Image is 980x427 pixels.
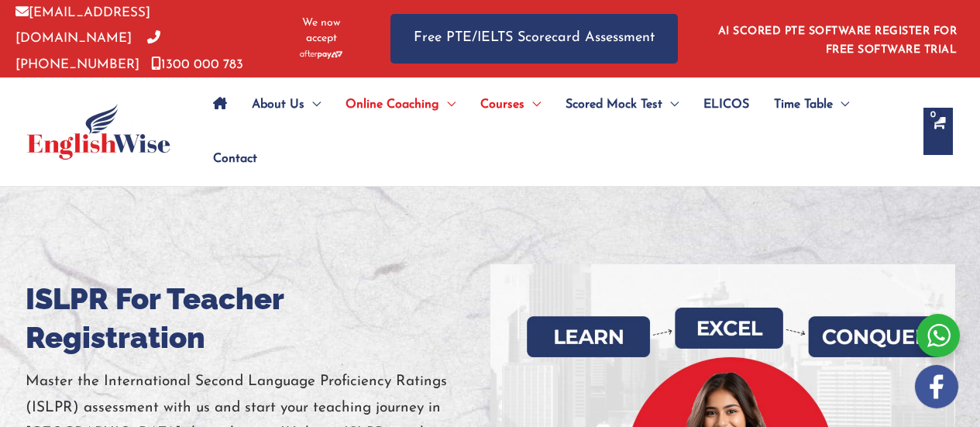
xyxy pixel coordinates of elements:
img: cropped-ew-logo [27,104,170,160]
a: AI SCORED PTE SOFTWARE REGISTER FOR FREE SOFTWARE TRIAL [718,26,958,56]
span: Online Coaching [346,77,439,132]
a: Free PTE/IELTS Scorecard Assessment [390,14,678,63]
span: Courses [480,77,524,132]
span: Menu Toggle [662,77,679,132]
a: [PHONE_NUMBER] [15,32,160,71]
a: ELICOS [691,77,762,132]
h1: ISLPR For Teacher Registration [26,280,490,357]
a: About UsMenu Toggle [239,77,333,132]
span: Scored Mock Test [566,77,662,132]
nav: Site Navigation: Main Menu [201,77,908,186]
a: Scored Mock TestMenu Toggle [553,77,691,132]
a: View Shopping Cart, empty [923,108,953,155]
img: white-facebook.png [915,365,958,408]
span: We now accept [291,15,352,46]
a: 1300 000 783 [151,58,243,71]
span: Menu Toggle [304,77,321,132]
a: Time TableMenu Toggle [762,77,861,132]
span: About Us [252,77,304,132]
a: Contact [201,132,257,186]
span: Menu Toggle [833,77,849,132]
aside: Header Widget 1 [709,13,965,64]
span: Contact [213,132,257,186]
span: Menu Toggle [524,77,541,132]
a: Online CoachingMenu Toggle [333,77,468,132]
span: ELICOS [703,77,749,132]
span: Time Table [774,77,833,132]
span: Menu Toggle [439,77,456,132]
a: CoursesMenu Toggle [468,77,553,132]
img: Afterpay-Logo [300,50,342,59]
a: [EMAIL_ADDRESS][DOMAIN_NAME] [15,6,150,45]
